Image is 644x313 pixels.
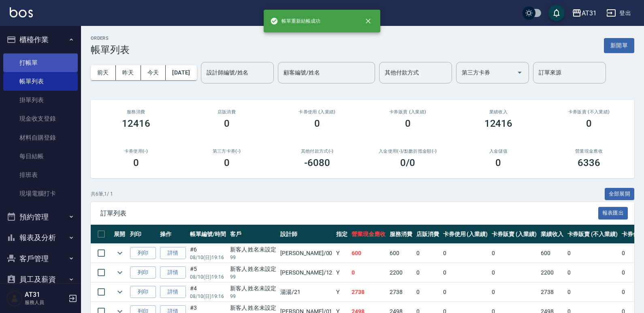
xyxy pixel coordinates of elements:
p: 99 [230,293,277,300]
button: save [548,5,565,21]
td: 2738 [539,283,565,302]
h3: 12416 [122,118,150,129]
p: 08/10 (日) 19:16 [190,293,226,300]
td: 0 [350,263,388,282]
h2: 入金使用(-) /點數折抵金額(-) [372,149,444,154]
button: AT31 [569,5,600,21]
td: [PERSON_NAME] /12 [278,263,334,282]
td: 0 [490,283,539,302]
a: 掛單列表 [3,91,78,109]
td: 0 [441,283,490,302]
h3: 0 [495,157,501,168]
th: 卡券販賣 (入業績) [490,225,539,244]
h2: ORDERS [91,36,130,41]
h2: 其他付款方式(-) [281,149,353,154]
td: Y [334,244,350,263]
button: 全部展開 [605,188,635,200]
button: expand row [114,266,126,279]
td: 0 [414,283,441,302]
button: 昨天 [116,65,141,80]
h3: 帳單列表 [91,44,130,55]
td: 0 [441,244,490,263]
button: 報表及分析 [3,227,78,248]
th: 卡券使用 (入業績) [441,225,490,244]
td: #6 [188,244,228,263]
button: expand row [114,286,126,298]
p: 08/10 (日) 19:16 [190,273,226,281]
p: 99 [230,273,277,281]
h3: 12416 [484,118,513,129]
div: 新客人 姓名未設定 [230,265,277,273]
h3: 0 [224,157,230,168]
h2: 第三方卡券(-) [191,149,262,154]
button: 報表匯出 [598,207,628,219]
button: 新開單 [604,38,634,53]
td: 0 [565,244,620,263]
td: 0 [414,244,441,263]
p: 服務人員 [25,299,66,306]
button: 前天 [91,65,116,80]
th: 帳單編號/時間 [188,225,228,244]
h3: 6336 [578,157,600,168]
th: 業績收入 [539,225,565,244]
h2: 卡券販賣 (入業績) [372,109,444,115]
h2: 卡券使用(-) [100,149,172,154]
th: 列印 [128,225,158,244]
td: 600 [350,244,388,263]
p: 共 6 筆, 1 / 1 [91,190,113,198]
th: 服務消費 [388,225,414,244]
button: 預約管理 [3,207,78,228]
th: 卡券販賣 (不入業績) [565,225,620,244]
a: 材料自購登錄 [3,128,78,147]
td: Y [334,283,350,302]
button: 登出 [603,6,634,21]
td: 2200 [539,263,565,282]
th: 展開 [112,225,128,244]
h3: 0 [224,118,230,129]
th: 客戶 [228,225,279,244]
th: 店販消費 [414,225,441,244]
div: AT31 [582,8,597,18]
img: Person [6,290,23,307]
h5: AT31 [25,291,66,299]
h3: 服務消費 [100,109,172,115]
button: 今天 [141,65,166,80]
h3: 0 [314,118,320,129]
td: 0 [565,283,620,302]
td: 0 [490,263,539,282]
span: 帳單重新結帳成功 [270,17,320,25]
a: 每日結帳 [3,147,78,166]
h3: 0 [405,118,411,129]
h2: 店販消費 [191,109,262,115]
th: 指定 [334,225,350,244]
h3: 0 /0 [400,157,415,168]
td: 0 [414,263,441,282]
h2: 業績收入 [463,109,534,115]
span: 訂單列表 [100,209,598,217]
div: 新客人 姓名未設定 [230,304,277,312]
td: 2200 [388,263,414,282]
button: 員工及薪資 [3,269,78,290]
h2: 卡券使用 (入業績) [281,109,353,115]
a: 排班表 [3,166,78,184]
a: 帳單列表 [3,72,78,91]
td: 600 [388,244,414,263]
div: 新客人 姓名未設定 [230,245,277,254]
a: 詳情 [160,266,186,279]
td: [PERSON_NAME] /00 [278,244,334,263]
p: 99 [230,254,277,261]
td: #4 [188,283,228,302]
h2: 營業現金應收 [553,149,625,154]
button: 列印 [130,247,156,260]
td: Y [334,263,350,282]
h2: 卡券販賣 (不入業績) [553,109,625,115]
th: 營業現金應收 [350,225,388,244]
h3: 0 [586,118,592,129]
a: 現場電腦打卡 [3,184,78,203]
td: 2738 [388,283,414,302]
button: 列印 [130,286,156,298]
th: 設計師 [278,225,334,244]
h3: 0 [133,157,139,168]
button: 櫃檯作業 [3,29,78,50]
h2: 入金儲值 [463,149,534,154]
